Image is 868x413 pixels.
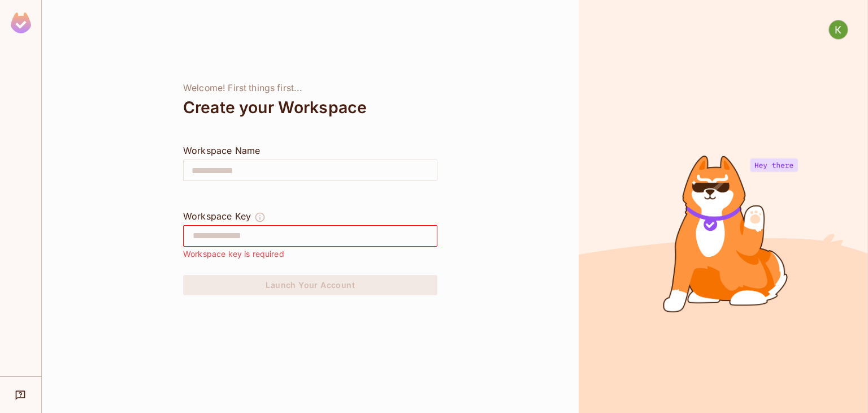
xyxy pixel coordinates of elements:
[11,12,31,33] img: SReyMgAAAABJRU5ErkJggg==
[8,384,33,406] div: Help & Updates
[829,20,848,39] img: Kelvin blake
[183,144,437,157] div: Workspace Name
[254,209,266,225] button: The Workspace Key is unique, and serves as the identifier of your workspace.
[183,94,437,121] div: Create your Workspace
[183,248,437,260] div: Workspace key is required
[183,83,437,94] div: Welcome! First things first...
[183,209,251,223] div: Workspace Key
[183,275,437,295] button: Launch Your Account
